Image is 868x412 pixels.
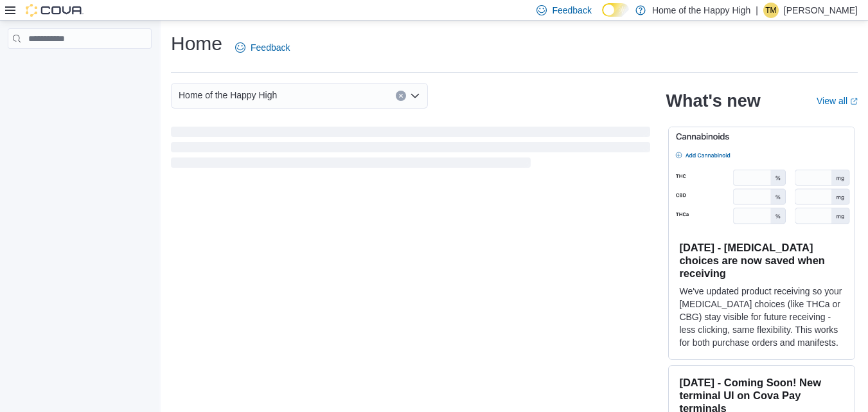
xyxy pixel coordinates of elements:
p: | [756,3,758,18]
input: Dark Mode [602,3,629,17]
h2: What's new [666,91,760,111]
span: Feedback [552,4,591,17]
button: Open list of options [410,91,420,101]
button: Clear input [396,91,406,101]
h1: Home [171,31,222,57]
h3: [DATE] - [MEDICAL_DATA] choices are now saved when receiving [679,241,844,280]
div: Tristen Mueller [763,3,779,18]
p: Home of the Happy High [652,3,750,18]
a: Feedback [230,35,295,60]
span: Loading [171,129,650,170]
svg: External link [850,98,858,105]
p: We've updated product receiving so your [MEDICAL_DATA] choices (like THCa or CBG) stay visible fo... [679,285,844,349]
nav: Complex example [8,51,152,82]
p: [PERSON_NAME] [784,3,858,18]
span: Feedback [251,41,290,54]
span: TM [765,3,776,18]
img: Cova [26,4,84,17]
span: Home of the Happy High [179,87,277,103]
a: View allExternal link [817,96,858,106]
